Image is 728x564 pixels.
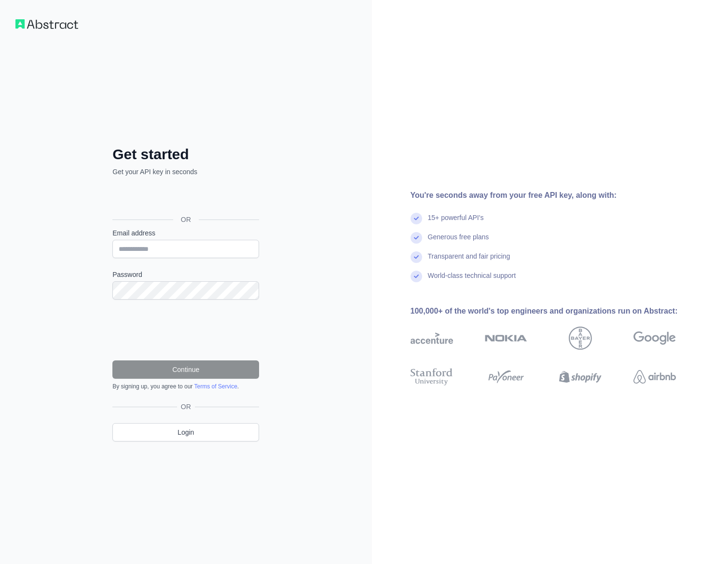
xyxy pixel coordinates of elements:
[411,305,707,317] div: 100,000+ of the world's top engineers and organizations run on Abstract:
[411,271,422,282] img: check mark
[15,19,78,29] img: Workflow
[112,360,259,379] button: Continue
[485,366,527,387] img: payoneer
[428,271,516,290] div: World-class technical support
[411,327,453,350] img: accenture
[633,366,676,387] img: airbnb
[569,327,592,350] img: bayer
[411,190,707,201] div: You're seconds away from your free API key, along with:
[411,251,422,263] img: check mark
[112,383,259,390] div: By signing up, you agree to our .
[112,311,259,349] iframe: reCAPTCHA
[428,213,484,232] div: 15+ powerful API's
[485,327,527,350] img: nokia
[411,213,422,224] img: check mark
[411,232,422,244] img: check mark
[411,366,453,387] img: stanford university
[112,146,259,163] h2: Get started
[112,423,259,441] a: Login
[177,402,195,412] span: OR
[428,232,489,251] div: Generous free plans
[173,215,199,224] span: OR
[112,228,259,238] label: Email address
[108,187,262,208] iframe: Sign in with Google Button
[428,251,510,271] div: Transparent and fair pricing
[559,366,602,387] img: shopify
[633,327,676,350] img: google
[112,167,259,177] p: Get your API key in seconds
[194,383,237,390] a: Terms of Service
[112,270,259,279] label: Password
